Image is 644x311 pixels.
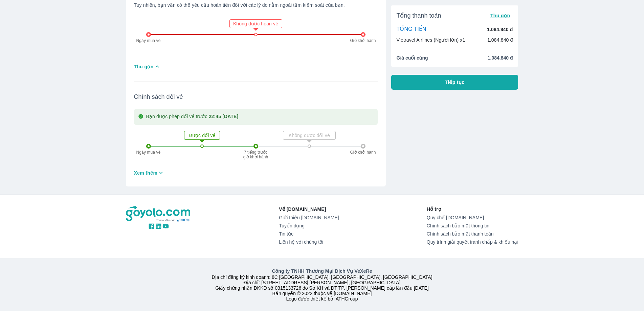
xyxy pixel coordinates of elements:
[134,170,158,176] span: Xem thêm
[209,114,239,119] strong: 22:45 [DATE]
[487,37,513,43] p: 1.084.840 đ
[133,150,164,155] p: Ngày mua vé
[427,206,518,213] p: Hỗ trợ
[397,26,426,33] p: TỔNG TIỀN
[146,113,239,121] p: Bạn được phép đổi vé trước
[279,239,339,245] a: Liên hệ với chúng tôi
[279,223,339,228] a: Tuyển dụng
[279,231,339,237] a: Tin tức
[391,75,518,90] button: Tiếp tục
[445,79,465,86] span: Tiếp tục
[279,206,339,213] p: Về [DOMAIN_NAME]
[427,215,518,220] a: Quy chế [DOMAIN_NAME]
[427,223,518,228] a: Chính sách bảo mật thông tin
[230,20,281,27] p: Không được hoàn vé
[490,13,510,18] span: Thu gọn
[427,239,518,245] a: Quy trình giải quyết tranh chấp & khiếu nại
[397,54,428,61] span: Giá cuối cùng
[279,215,339,220] a: Giới thiệu [DOMAIN_NAME]
[284,132,335,139] p: Không được đổi vé
[134,63,154,70] span: Thu gọn
[185,132,219,139] p: Được đổi vé
[348,150,378,155] p: Giờ khởi hành
[122,268,523,302] div: Địa chỉ đăng ký kinh doanh: 8C [GEOGRAPHIC_DATA], [GEOGRAPHIC_DATA], [GEOGRAPHIC_DATA] Địa chỉ: [...
[487,26,513,33] p: 1.084.840 đ
[397,37,465,43] p: Vietravel Airlines (Người lớn) x1
[397,12,441,20] span: Tổng thanh toán
[133,38,164,43] p: Ngày mua vé
[127,268,517,274] p: Công ty TNHH Thương Mại Dịch Vụ VeXeRe
[348,38,378,43] p: Giờ khởi hành
[427,231,518,237] a: Chính sách bảo mật thanh toán
[126,206,192,223] img: logo
[131,167,168,178] button: Xem thêm
[131,61,163,72] button: Thu gọn
[488,11,513,20] button: Thu gọn
[488,54,513,61] span: 1.084.840 đ
[242,150,269,159] p: 7 tiếng trước giờ khởi hành
[134,93,378,101] span: Chính sách đổi vé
